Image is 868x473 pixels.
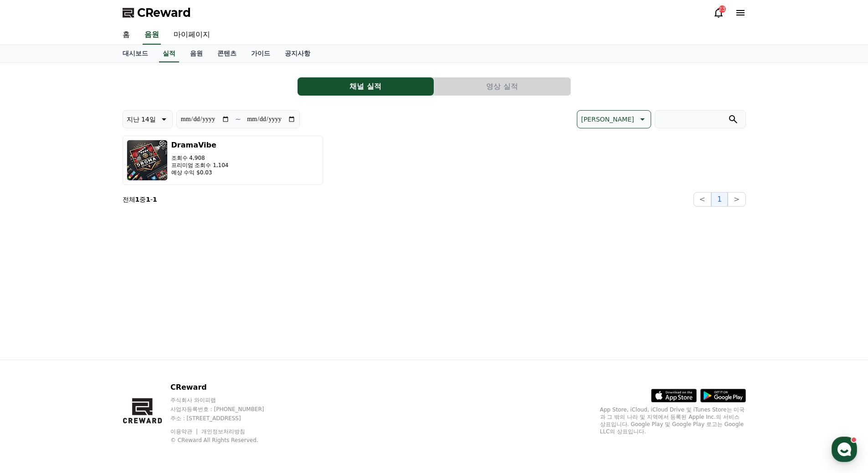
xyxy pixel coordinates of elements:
[123,110,173,128] button: 지난 14일
[298,77,434,96] a: 채널 실적
[123,195,157,204] p: 전체 중 -
[693,192,711,207] button: <
[135,196,140,203] strong: 1
[713,7,724,18] a: 23
[171,169,229,176] p: 예상 수익 $0.03
[170,415,282,422] p: 주소 : [STREET_ADDRESS]
[170,437,282,444] p: © CReward All Rights Reserved.
[127,140,168,181] img: DramaVibe
[577,110,651,128] button: [PERSON_NAME]
[171,162,229,169] p: 프리미엄 조회수 1,104
[581,113,634,126] p: [PERSON_NAME]
[728,192,745,207] button: >
[434,77,570,96] button: 영상 실적
[171,140,229,151] h3: DramaVibe
[159,45,179,62] a: 실적
[600,406,746,435] p: App Store, iCloud, iCloud Drive 및 iTunes Store는 미국과 그 밖의 나라 및 지역에서 등록된 Apple Inc.의 서비스 상표입니다. Goo...
[201,428,245,435] a: 개인정보처리방침
[183,45,210,62] a: 음원
[719,5,726,13] div: 23
[171,154,229,162] p: 조회수 4,908
[123,136,323,185] button: DramaVibe 조회수 4,908 프리미엄 조회수 1,104 예상 수익 $0.03
[170,382,282,393] p: CReward
[170,428,199,435] a: 이용약관
[146,196,150,203] strong: 1
[210,45,244,62] a: 콘텐츠
[115,45,155,62] a: 대시보드
[127,113,156,126] p: 지난 14일
[137,5,191,20] span: CReward
[170,406,282,413] p: 사업자등록번호 : [PHONE_NUMBER]
[123,5,191,20] a: CReward
[235,114,241,125] p: ~
[711,192,728,207] button: 1
[244,45,277,62] a: 가이드
[170,397,282,404] p: 주식회사 와이피랩
[277,45,318,62] a: 공지사항
[298,77,434,96] button: 채널 실적
[153,196,157,203] strong: 1
[143,25,161,45] a: 음원
[166,25,217,45] a: 마이페이지
[115,25,137,45] a: 홈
